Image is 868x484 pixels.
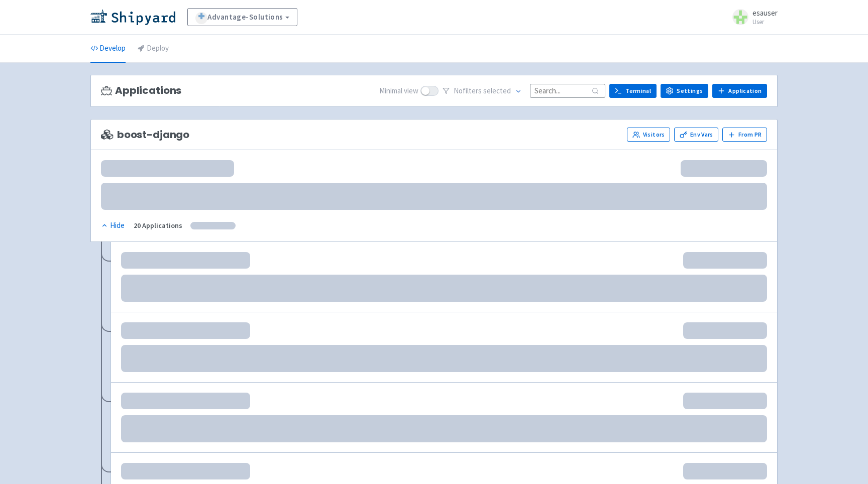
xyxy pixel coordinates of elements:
[661,84,708,98] a: Settings
[101,220,126,231] button: Hide
[712,84,767,98] a: Application
[530,84,605,97] input: Search...
[609,84,657,98] a: Terminal
[674,128,718,142] a: Env Vars
[752,19,778,25] small: User
[101,85,181,96] h3: Applications
[101,220,125,231] div: Hide
[379,85,418,97] span: Minimal view
[187,8,297,26] a: Advantage-Solutions
[726,9,778,25] a: esauser User
[134,220,182,231] div: 20 Applications
[101,129,189,141] span: boost-django
[752,8,778,18] span: esauser
[627,128,670,142] a: Visitors
[483,86,511,95] span: selected
[722,128,767,142] button: From PR
[138,35,169,63] a: Deploy
[454,85,511,97] span: No filter s
[90,9,175,25] img: Shipyard logo
[90,35,126,63] a: Develop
